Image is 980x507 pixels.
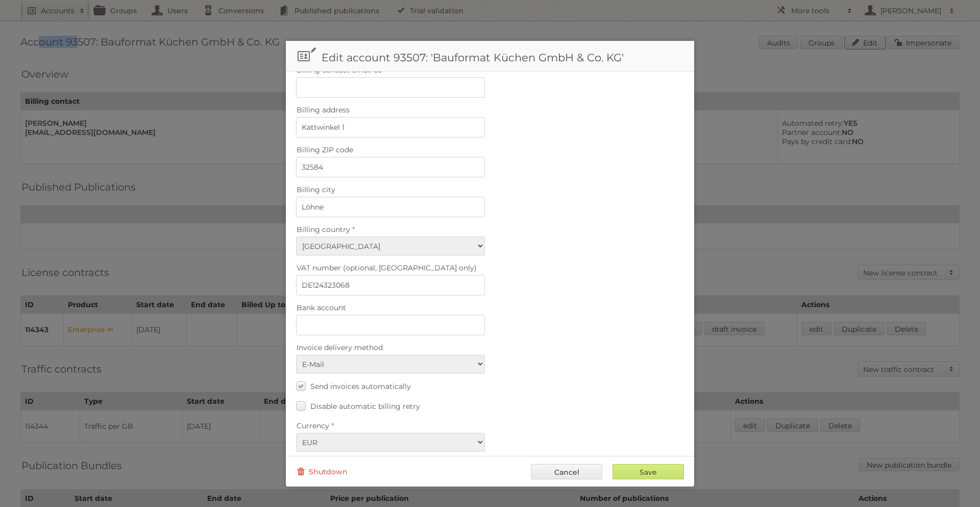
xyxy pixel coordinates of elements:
[297,185,335,194] span: Billing city
[310,402,420,411] span: Disable automatic billing retry
[286,41,694,72] h1: Edit account 93507: 'Bauformat Küchen GmbH & Co. KG'
[297,105,350,114] span: Billing address
[297,343,383,352] span: Invoice delivery method
[310,382,411,391] span: Send invoices automatically
[297,421,329,430] span: Currency
[297,225,350,234] span: Billing country
[297,303,346,312] span: Bank account
[612,464,684,479] input: Save
[297,145,353,154] span: Billing ZIP code
[531,464,602,479] a: Cancel
[297,263,477,272] span: VAT number (optional, [GEOGRAPHIC_DATA] only)
[296,464,348,479] a: Shutdown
